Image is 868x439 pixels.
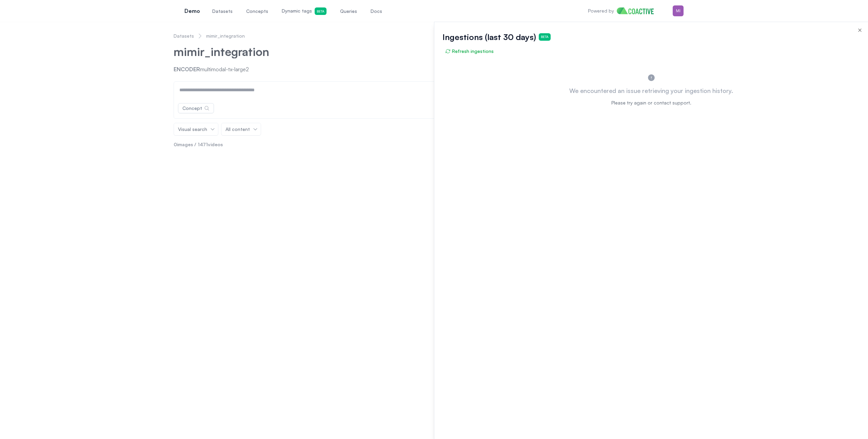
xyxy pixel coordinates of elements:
span: Ingestions (last 30 days) [442,32,536,42]
p: Please try again or contact support. [611,99,691,106]
h3: We encountered an issue retrieving your ingestion history. [569,86,733,95]
button: Refresh ingestions [442,45,496,57]
span: Refresh ingestions [445,48,494,55]
span: Beta [539,33,551,40]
